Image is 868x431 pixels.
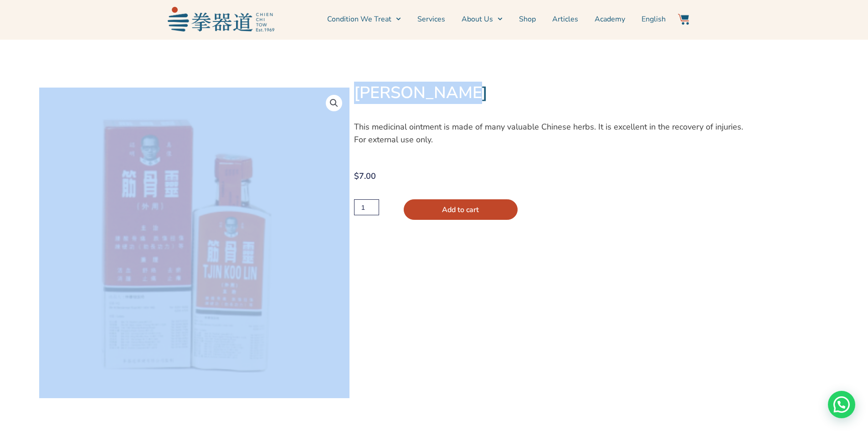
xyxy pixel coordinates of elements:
button: Add to cart [404,199,518,220]
a: English [642,8,666,31]
iframe: Secure express checkout frame [352,225,755,251]
a: Articles [552,8,578,31]
span: $ [354,171,359,182]
input: Product quantity [354,199,379,215]
a: View full-screen image gallery [326,95,342,111]
a: About Us [462,8,503,31]
nav: Menu [279,8,666,31]
a: Shop [519,8,536,31]
a: Services [417,8,445,31]
span: This medicinal ointment is made of many valuable Chinese herbs. It is excellent in the recovery o... [354,121,743,145]
h1: [PERSON_NAME] [354,83,753,103]
a: Academy [595,8,625,31]
a: Condition We Treat [327,8,401,31]
span: English [642,14,666,25]
bdi: 7.00 [354,171,376,182]
img: Website Icon-03 [678,14,689,25]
